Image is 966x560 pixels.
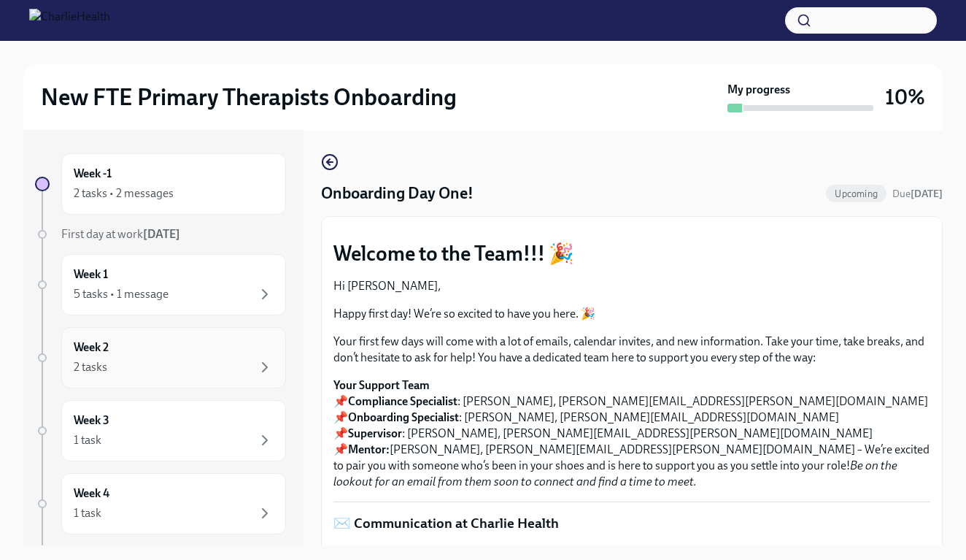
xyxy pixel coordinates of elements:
[333,378,430,392] strong: Your Support Team
[35,473,286,534] a: Week 41 task
[35,327,286,388] a: Week 22 tasks
[333,278,930,294] p: Hi [PERSON_NAME],
[348,442,390,456] strong: Mentor:
[74,340,109,356] h6: Week 2
[35,226,286,242] a: First day at work[DATE]
[29,9,110,32] img: CharlieHealth
[74,286,169,302] div: 5 tasks • 1 message
[333,240,930,266] p: Welcome to the Team!!! 🎉
[321,183,474,204] h4: Onboarding Day One!
[333,514,930,533] p: ✉️ Communication at Charlie Health
[74,266,108,283] h6: Week 1
[892,188,943,200] span: Due
[348,410,459,424] strong: Onboarding Specialist
[143,227,180,241] strong: [DATE]
[74,166,112,182] h6: Week -1
[727,82,790,98] strong: My progress
[348,394,457,408] strong: Compliance Specialist
[892,187,943,201] span: August 20th, 2025 10:00
[911,188,943,200] strong: [DATE]
[74,359,107,375] div: 2 tasks
[74,505,101,521] div: 1 task
[35,153,286,215] a: Week -12 tasks • 2 messages
[74,413,109,429] h6: Week 3
[74,486,109,502] h6: Week 4
[61,227,180,241] span: First day at work
[41,83,457,112] h2: New FTE Primary Therapists Onboarding
[74,432,101,448] div: 1 task
[333,334,930,366] p: Your first few days will come with a lot of emails, calendar invites, and new information. Take y...
[348,426,402,440] strong: Supervisor
[333,306,930,322] p: Happy first day! We’re so excited to have you here. 🎉
[333,377,930,490] p: 📌 : [PERSON_NAME], [PERSON_NAME][EMAIL_ADDRESS][PERSON_NAME][DOMAIN_NAME] 📌 : [PERSON_NAME], [PER...
[74,185,174,202] div: 2 tasks • 2 messages
[35,254,286,315] a: Week 15 tasks • 1 message
[826,188,886,199] span: Upcoming
[885,84,925,110] h3: 10%
[35,400,286,461] a: Week 31 task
